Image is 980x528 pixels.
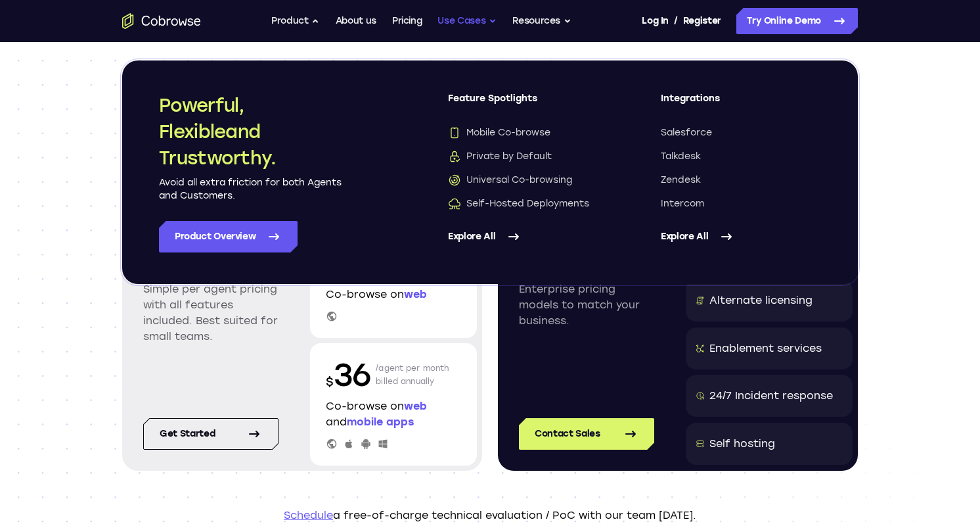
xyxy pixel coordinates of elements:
span: Salesforce [661,126,712,139]
a: Talkdesk [661,150,821,163]
a: Salesforce [661,126,821,139]
span: Self-Hosted Deployments [448,197,589,210]
img: Private by Default [448,150,461,163]
a: Explore All [661,221,821,252]
p: Enterprise pricing models to match your business. [519,281,654,329]
p: Co-browse on [326,287,461,302]
div: Enablement services [709,341,822,356]
img: Self-Hosted Deployments [448,197,461,210]
span: Feature Spotlights [448,92,608,116]
a: Pricing [392,8,422,34]
a: Go to the home page [122,13,201,29]
span: mobile apps [347,416,414,428]
div: 24/7 Incident response [709,388,833,404]
span: Private by Default [448,150,552,163]
a: Register [683,8,721,34]
p: Avoid all extra friction for both Agents and Customers. [159,176,343,203]
span: Intercom [661,197,704,210]
span: / [674,13,678,29]
span: Universal Co-browsing [448,174,572,187]
p: Simple per agent pricing with all features included. Best suited for small teams. [143,281,278,345]
p: 36 [326,354,370,396]
a: Log In [642,8,668,34]
a: Intercom [661,197,821,210]
h2: Powerful, Flexible and Trustworthy. [159,92,343,171]
p: a free-of-charge technical evaluation / PoC with our team [DATE]. [122,508,858,523]
button: Product [271,8,320,34]
a: Explore All [448,221,608,252]
a: Schedule [284,509,333,521]
span: Zendesk [661,174,701,187]
a: Try Online Demo [736,8,858,34]
p: /agent per month billed annually [376,354,449,396]
p: Co-browse on and [326,398,461,430]
img: Mobile Co-browse [448,126,461,139]
span: Integrations [661,92,821,116]
a: Zendesk [661,174,821,187]
img: Universal Co-browsing [448,174,461,187]
span: Talkdesk [661,150,701,163]
a: Private by DefaultPrivate by Default [448,150,608,163]
span: Mobile Co-browse [448,126,550,139]
a: Get started [143,418,278,450]
a: About us [336,8,376,34]
a: Universal Co-browsingUniversal Co-browsing [448,174,608,187]
span: web [404,288,427,300]
button: Resources [512,8,571,34]
div: Self hosting [709,436,775,452]
button: Use Cases [437,8,497,34]
a: Product Overview [159,221,298,252]
a: Mobile Co-browseMobile Co-browse [448,126,608,139]
div: Alternate licensing [709,293,813,308]
span: web [404,400,427,412]
a: Contact Sales [519,418,654,450]
span: $ [326,375,334,389]
a: Self-Hosted DeploymentsSelf-Hosted Deployments [448,197,608,210]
